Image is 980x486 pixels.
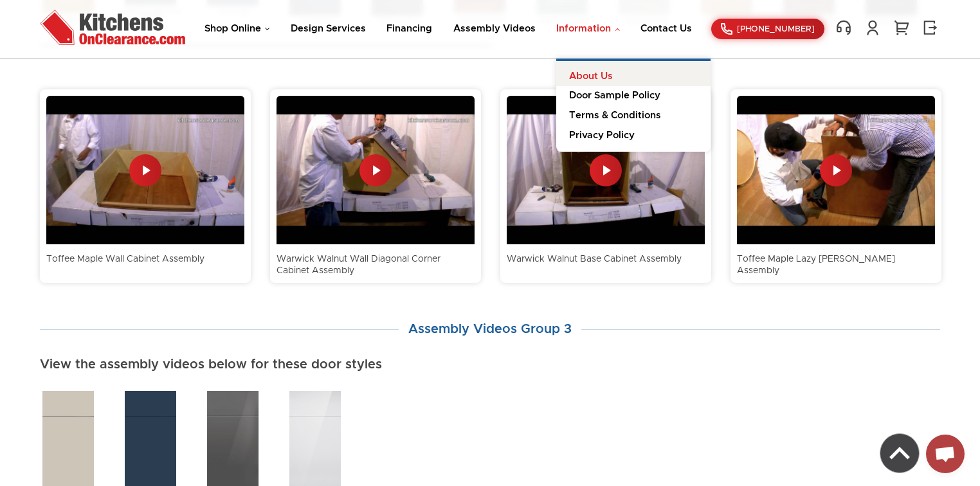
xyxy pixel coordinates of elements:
[556,24,620,33] a: Information
[926,435,965,473] a: Open chat
[40,321,940,337] h4: Assembly Videos Group 3
[40,357,940,373] h3: View the assembly videos below for these door styles
[737,254,935,276] div: Toffee Maple Lazy [PERSON_NAME] Assembly
[270,89,481,283] a: Warwick Walnut Wall Diagonal Corner Cabinet Assembly
[507,96,705,244] img: sddefault.jpg
[500,89,711,283] a: Warwick Walnut Base Cabinet Assembly
[277,254,475,276] div: Warwick Walnut Wall Diagonal Corner Cabinet Assembly
[737,25,815,33] span: [PHONE_NUMBER]
[880,434,919,473] img: Back to top
[46,254,244,276] div: Toffee Maple Wall Cabinet Assembly
[730,89,941,283] a: Toffee Maple Lazy [PERSON_NAME] Assembly
[711,19,824,39] a: [PHONE_NUMBER]
[40,89,251,283] a: Toffee Maple Wall Cabinet Assembly
[556,61,711,87] a: About Us
[46,96,244,244] img: sddefault.jpg
[556,126,711,152] a: Privacy Policy
[556,106,711,126] a: Terms & Conditions
[386,24,432,33] a: Financing
[277,96,475,244] img: sddefault.jpg
[291,24,366,33] a: Design Services
[453,24,536,33] a: Assembly Videos
[507,254,705,276] div: Warwick Walnut Base Cabinet Assembly
[640,24,692,33] a: Contact Us
[204,24,270,33] a: Shop Online
[737,96,935,244] img: sddefault.jpg
[40,10,185,45] img: Kitchens On Clearance
[556,86,711,106] a: Door Sample Policy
